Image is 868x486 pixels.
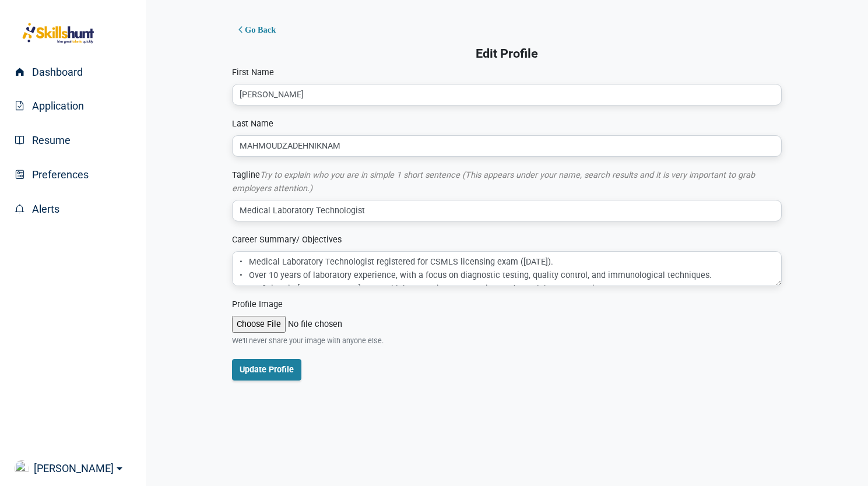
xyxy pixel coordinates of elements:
small: We'll never share your image with anyone else. [232,335,782,347]
label: Last Name [232,117,273,131]
span: Resume [27,134,71,146]
h4: Edit Profile [232,46,782,61]
input: eg:Technology innovation Executive [232,200,782,221]
a: Go Back [237,26,276,34]
textarea: • Medical Laboratory Technologist registered for CSMLS licensing exam ([DATE]). • Over 10 years o... [232,251,782,286]
span: Alerts [27,203,59,215]
img: logo [15,20,102,46]
button: Update Profile [232,359,301,381]
input: First Name [232,84,782,105]
span: [PERSON_NAME] [29,460,114,477]
span: Dashboard [27,66,83,78]
span: Preferences [27,168,89,181]
label: Tagline [232,168,782,195]
span: Application [27,100,84,112]
img: profilepic.jpg [15,460,29,477]
label: Career Summary/ Objectives [232,233,342,246]
span: Try to explain who you are in simple 1 short sentence (This appears under your name, search resul... [232,170,755,193]
label: Profile Image [232,298,283,311]
input: Last Name [232,135,782,157]
label: First Name [232,66,274,79]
